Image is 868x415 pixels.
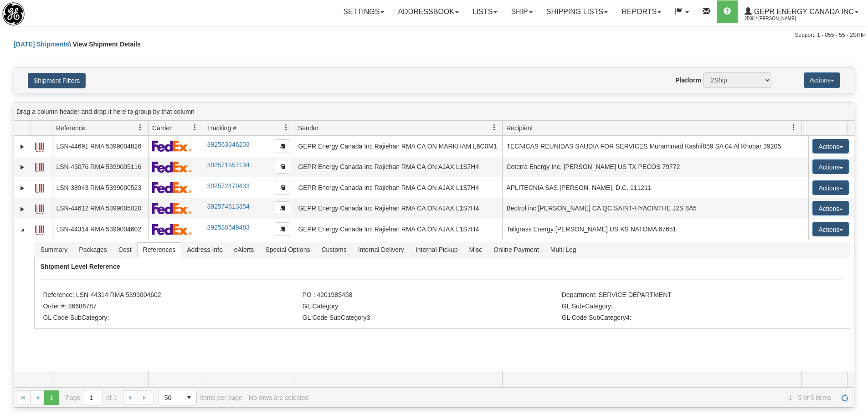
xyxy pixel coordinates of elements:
[152,123,172,133] span: Carrier
[152,161,192,173] img: 2 - FedEx Express®
[812,159,849,174] button: Actions
[56,123,86,133] span: Reference
[2,31,866,39] div: Support: 1 - 855 - 55 - 2SHIP
[35,159,44,174] a: Label
[52,198,148,219] td: LSN-44612 RMA 5399005020
[738,0,865,23] a: GEPR Energy Canada Inc 2500 / [PERSON_NAME]
[18,184,27,193] a: Expand
[545,242,582,257] span: Multi Leg
[801,121,847,136] th: Press ctrl + space to group
[463,242,488,257] span: Misc
[275,222,290,236] button: Copy to clipboard
[562,291,819,300] li: Department: SERVICE DEPARTMENT
[182,390,196,405] span: select
[52,121,148,136] th: Press ctrl + space to group
[207,161,249,169] a: 392571557134
[316,242,352,257] span: Customs
[249,394,309,401] div: No rows are selected
[502,219,808,240] td: Tallgrass Energy [PERSON_NAME] US KS NATOMA 67651
[181,242,228,257] span: Address Info
[44,390,59,405] span: Page 1
[488,242,544,257] span: Online Payment
[152,140,192,152] img: 2 - FedEx Express®
[203,121,294,136] th: Press ctrl + space to group
[804,72,840,88] button: Actions
[275,181,290,195] button: Copy to clipboard
[133,120,148,135] a: Reference filter column settings
[35,242,73,257] span: Summary
[275,201,290,215] button: Copy to clipboard
[812,222,849,236] button: Actions
[40,263,120,270] strong: Shipment Level Reference
[152,203,192,214] img: 2 - FedEx Express®
[353,242,410,257] span: Internal Delivery
[69,41,141,48] span: \ View Shipment Details
[207,203,249,210] a: 392574613354
[148,121,203,136] th: Press ctrl + space to group
[18,225,27,234] a: Collapse
[159,390,197,405] span: Page sizes drop down
[14,103,854,121] div: grid grouping header
[752,8,854,15] span: GEPR Energy Canada Inc
[113,242,137,257] span: Cost
[28,73,86,88] button: Shipment Filters
[152,182,192,193] img: 2 - FedEx Express®
[812,201,849,215] button: Actions
[43,302,300,312] li: Order #: 86686787
[14,41,69,48] a: [DATE] Shipments
[275,160,290,174] button: Copy to clipboard
[84,390,103,405] input: Page 1
[303,314,560,323] li: GL Code SubCategory3:
[294,157,502,178] td: GEPR Energy Canada Inc Rajiehan RMA CA ON AJAX L1S7H4
[487,120,502,135] a: Sender filter column settings
[18,142,27,151] a: Expand
[562,314,819,323] li: GL Code SubCategory4:
[675,76,701,85] label: Platform
[837,390,852,405] a: Refresh
[66,390,117,405] span: Page of 1
[303,291,560,300] li: PO : 4201985458
[35,221,44,236] a: Label
[159,390,242,405] span: items per page
[294,219,502,240] td: GEPR Energy Canada Inc Rajiehan RMA CA ON AJAX L1S7H4
[43,291,300,300] li: Reference: LSN-44314 RMA 5399004602
[275,139,290,153] button: Copy to clipboard
[2,2,25,26] img: logo2500.jpg
[410,242,463,257] span: Internal Pickup
[187,120,203,135] a: Carrier filter column settings
[35,138,44,153] a: Label
[502,177,808,198] td: APLITECNIA SAS [PERSON_NAME], D.C. 111211
[615,0,668,23] a: Reports
[164,393,176,402] span: 50
[260,242,315,257] span: Special Options
[303,302,560,312] li: GL Category:
[745,14,813,23] span: 2500 / [PERSON_NAME]
[502,157,808,178] td: Coterra Energy Inc. [PERSON_NAME] US TX PECOS 79772
[502,198,808,219] td: Bectrol inc [PERSON_NAME] CA QC SAINT-HYACINTHE J2S 8A5
[229,242,260,257] span: eAlerts
[847,161,867,254] iframe: chat widget
[502,136,808,157] td: TECNICAS REUNIDAS SAUDIA FOR SERVICES Muhammad Kashif059 SA 04 Al Khobar 39205
[562,302,819,312] li: GL Sub-Category:
[207,141,249,148] a: 392563346203
[73,242,112,257] span: Packages
[466,0,504,23] a: Lists
[18,163,27,172] a: Expand
[336,0,391,23] a: Settings
[52,136,148,157] td: LSN-44691 RMA 5399004826
[294,198,502,219] td: GEPR Energy Canada Inc Rajiehan RMA CA ON AJAX L1S7H4
[506,123,533,133] span: Recipient
[294,121,502,136] th: Press ctrl + space to group
[138,242,181,257] span: References
[207,182,249,190] a: 392572470433
[52,219,148,240] td: LSN-44314 RMA 5399004602
[539,0,615,23] a: Shipping lists
[812,139,849,154] button: Actions
[43,314,300,323] li: GL Code SubCategory:
[35,180,44,195] a: Label
[207,123,236,133] span: Tracking #
[31,121,52,136] th: Press ctrl + space to group
[18,205,27,214] a: Expand
[315,394,831,401] span: 1 - 5 of 5 items
[207,224,249,231] a: 392580549483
